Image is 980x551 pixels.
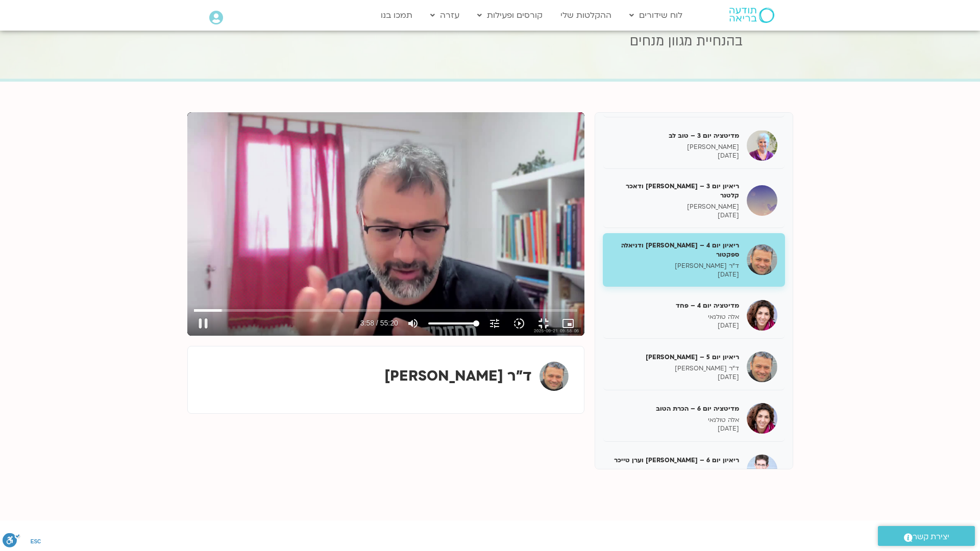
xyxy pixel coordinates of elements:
p: [DATE] [610,424,739,433]
a: לוח שידורים [624,6,688,25]
img: ריאיון יום 5 – אסף סטי אל-בר ודנה ברגר [747,352,777,382]
a: יצירת קשר [878,526,975,546]
img: תודעה בריאה [729,8,774,23]
img: ד"ר אסף סטי אל בר [540,362,569,391]
strong: ד"ר [PERSON_NAME] [384,366,532,386]
img: מדיטציה יום 6 – הכרת הטוב [747,403,777,434]
h5: מדיטציה יום 3 – טוב לב [610,131,739,140]
span: יצירת קשר [913,530,949,544]
p: אלה טולנאי [610,416,739,424]
p: אלה טולנאי [610,313,739,321]
p: [DATE] [610,321,739,330]
p: [PERSON_NAME] [610,467,739,476]
a: עזרה [425,6,464,25]
img: ריאיון יום 6 – אסף סטי אל-בר וערן טייכר [747,455,777,485]
p: ד"ר [PERSON_NAME] [610,364,739,373]
p: [PERSON_NAME] [610,203,739,211]
h5: ריאיון יום 3 – [PERSON_NAME] ודאכר קלטנר [610,182,739,200]
h5: ריאיון יום 6 – [PERSON_NAME] וערן טייכר [610,456,739,465]
p: ד"ר [PERSON_NAME] [610,262,739,270]
h5: מדיטציה יום 6 – הכרת הטוב [610,404,739,413]
a: ההקלטות שלי [555,6,617,25]
p: [DATE] [610,152,739,160]
h5: ריאיון יום 5 – [PERSON_NAME] [610,353,739,362]
p: [DATE] [610,373,739,382]
a: תמכו בנו [376,6,418,25]
p: [DATE] [610,270,739,279]
img: ריאיון יום 4 – אסף סטי אל-בר ודניאלה ספקטור [747,244,777,275]
img: מדיטציה יום 3 – טוב לב [747,130,777,161]
span: בהנחיית [696,32,743,51]
a: קורסים ופעילות [472,6,548,25]
p: [DATE] [610,211,739,220]
img: ריאיון יום 3 – טארה בראך ודאכר קלטנר [747,185,777,216]
p: [PERSON_NAME] [610,143,739,152]
h5: מדיטציה יום 4 – פחד [610,301,739,310]
img: מדיטציה יום 4 – פחד [747,300,777,331]
h5: ריאיון יום 4 – [PERSON_NAME] ודניאלה ספקטור [610,241,739,259]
